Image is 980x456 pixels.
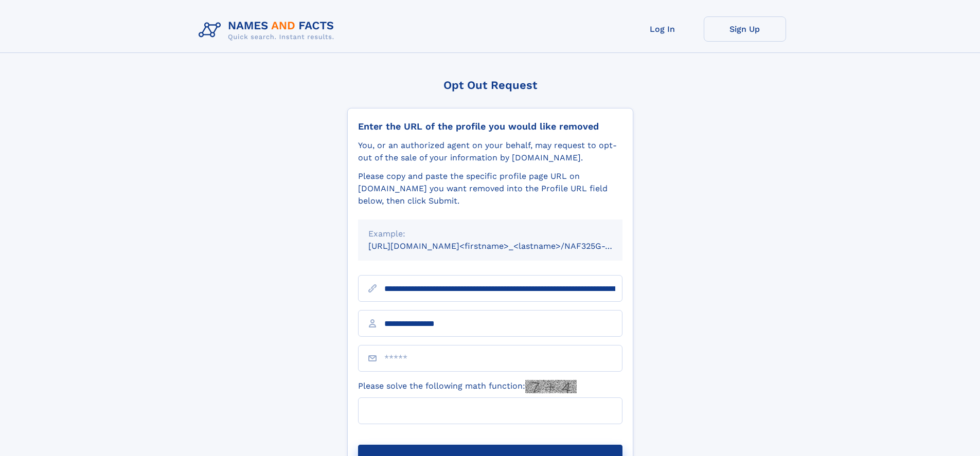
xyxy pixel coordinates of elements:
div: Example: [368,228,612,240]
a: Log In [621,16,704,42]
a: Sign Up [704,16,786,42]
img: Logo Names and Facts [194,16,343,44]
div: Please copy and paste the specific profile page URL on [DOMAIN_NAME] you want removed into the Pr... [358,170,622,207]
label: Please solve the following math function: [358,380,577,393]
div: Enter the URL of the profile you would like removed [358,121,622,132]
div: Opt Out Request [347,79,633,92]
div: You, or an authorized agent on your behalf, may request to opt-out of the sale of your informatio... [358,139,622,164]
small: [URL][DOMAIN_NAME]<firstname>_<lastname>/NAF325G-xxxxxxxx [368,241,642,251]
